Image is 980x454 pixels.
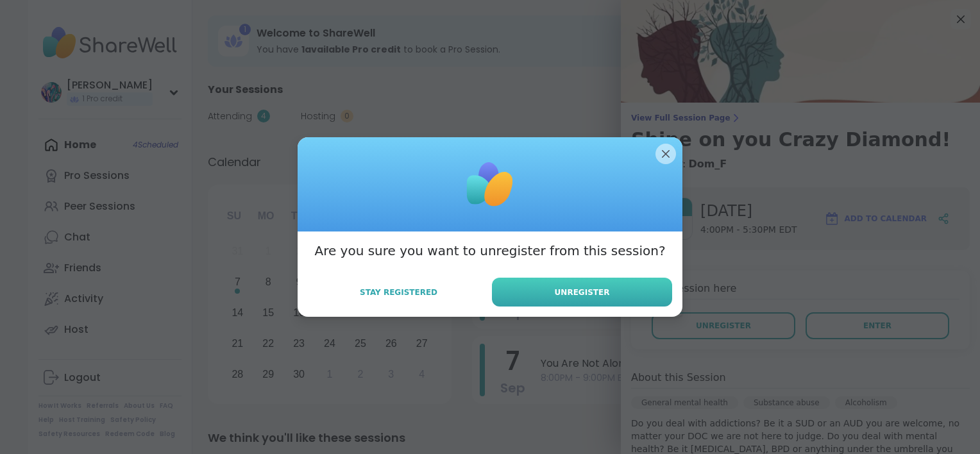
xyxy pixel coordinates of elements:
[308,279,489,306] button: Stay Registered
[458,153,522,217] img: ShareWell Logomark
[360,287,437,298] span: Stay Registered
[555,287,610,298] span: Unregister
[314,242,665,260] h3: Are you sure you want to unregister from this session?
[492,278,672,307] button: Unregister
